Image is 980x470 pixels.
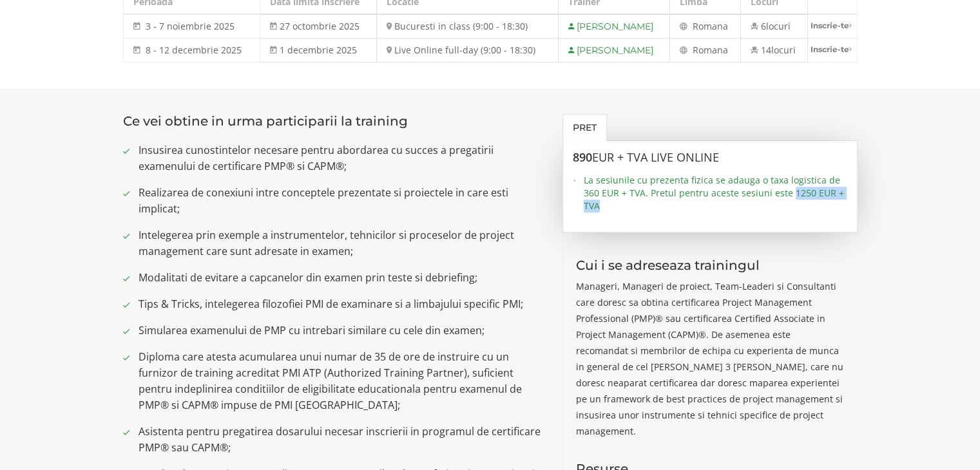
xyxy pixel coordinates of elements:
span: Modalitati de evitare a capcanelor din examen prin teste si debriefing; [139,270,544,286]
span: mana [704,20,728,32]
td: 14 [740,39,807,62]
p: Manageri, Manageri de proiect, Team-Leaderi si Consultanti care doresc sa obtina certificarea Pro... [576,278,845,439]
span: locuri [771,44,796,56]
span: La sesiunile cu prezenta fizica se adauga o taxa logistica de 360 EUR + TVA. Pretul pentru aceste... [584,174,847,212]
td: Bucuresti in class (9:00 - 18:30) [376,14,559,39]
a: Inscrie-te [808,39,856,60]
td: 1 decembrie 2025 [260,39,377,62]
span: Ro [693,20,704,32]
span: Intelegerea prin exemple a instrumentelor, tehnicilor si proceselor de project management care su... [139,227,544,259]
td: 27 octombrie 2025 [260,14,377,39]
td: [PERSON_NAME] [559,39,670,62]
span: locuri [766,20,791,32]
span: Tips & Tricks, intelegerea filozofiei PMI de examinare si a limbajului specific PMI; [139,296,544,312]
h3: Cui i se adreseaza trainingul [576,258,845,272]
a: Inscrie-te [808,15,856,36]
h3: Ce vei obtine in urma participarii la training [123,114,544,128]
span: Ro [693,44,704,56]
td: Live Online full-day (9:00 - 18:30) [376,39,559,62]
span: EUR + TVA LIVE ONLINE [592,149,719,165]
span: Simularea examenului de PMP cu intrebari similare cu cele din examen; [139,323,544,339]
span: 3 - 7 noiembrie 2025 [146,20,235,32]
span: Realizarea de conexiuni intre conceptele prezentate si proiectele in care esti implicat; [139,185,544,217]
h3: 890 [573,151,847,164]
td: 6 [740,14,807,39]
span: 8 - 12 decembrie 2025 [146,44,242,56]
td: [PERSON_NAME] [559,14,670,39]
span: Diploma care atesta acumularea unui numar de 35 de ore de instruire cu un furnizor de training ac... [139,349,544,413]
span: mana [704,44,728,56]
span: Asistenta pentru pregatirea dosarului necesar inscrierii in programul de certificare PMP® sau CAPM®; [139,424,544,456]
a: Pret [562,114,607,141]
span: Insusirea cunostintelor necesare pentru abordarea cu succes a pregatirii examenului de certificar... [139,142,544,174]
